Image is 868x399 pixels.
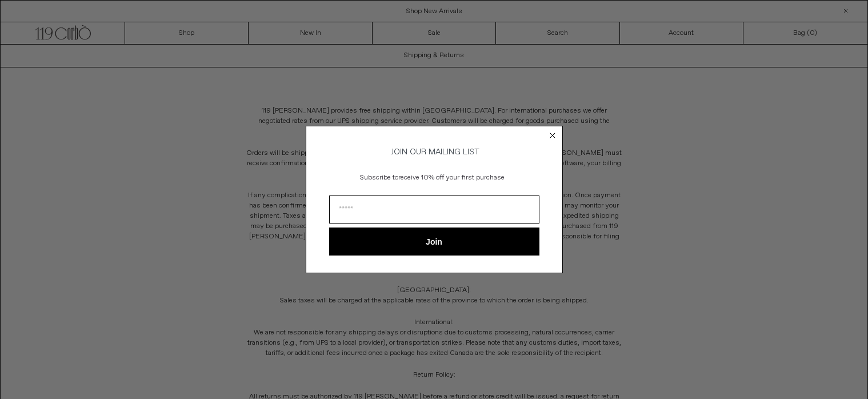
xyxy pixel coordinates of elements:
button: Close dialog [547,130,558,141]
span: JOIN OUR MAILING LIST [389,147,479,157]
button: Join [329,228,539,256]
span: receive 10% off your first purchase [398,173,505,182]
input: Email [329,195,539,224]
span: Subscribe to [360,173,398,182]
